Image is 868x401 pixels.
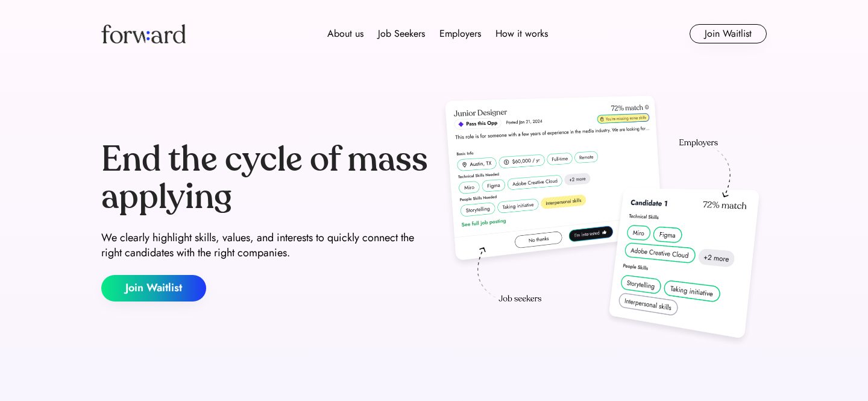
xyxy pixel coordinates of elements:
[327,27,363,41] div: About us
[101,141,429,215] div: End the cycle of mass applying
[101,24,186,43] img: Forward logo
[690,24,767,43] button: Join Waitlist
[439,27,481,41] div: Employers
[495,27,548,41] div: How it works
[439,92,767,351] img: hero-image.png
[101,275,206,302] button: Join Waitlist
[378,27,425,41] div: Job Seekers
[101,230,429,260] div: We clearly highlight skills, values, and interests to quickly connect the right candidates with t...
